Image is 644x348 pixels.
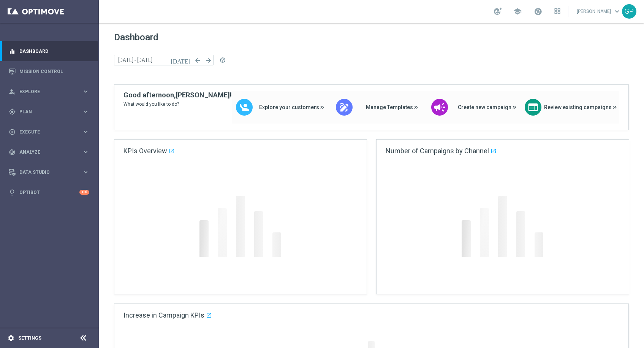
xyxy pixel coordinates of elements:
span: keyboard_arrow_down [613,7,621,16]
button: gps_fixed Plan keyboard_arrow_right [8,109,90,115]
button: equalizer Dashboard [8,48,90,54]
i: play_circle_outline [9,129,16,135]
button: person_search Explore keyboard_arrow_right [8,89,90,95]
div: +10 [79,190,89,195]
i: keyboard_arrow_right [82,148,89,156]
span: Execute [19,130,82,134]
i: gps_fixed [9,108,16,115]
span: Plan [19,110,82,114]
span: Analyze [19,150,82,154]
button: Mission Control [8,68,90,75]
i: lightbulb [9,189,16,196]
span: school [513,7,522,16]
i: equalizer [9,48,16,55]
span: Data Studio [19,170,82,175]
span: Explore [19,89,82,94]
div: Optibot [9,182,89,202]
i: track_changes [9,149,16,156]
i: settings [8,335,14,342]
button: Data Studio keyboard_arrow_right [8,169,90,175]
div: Mission Control [9,61,89,81]
a: Mission Control [19,61,89,81]
div: Analyze [9,149,82,156]
div: Plan [9,108,82,115]
a: Settings [18,336,41,340]
a: Optibot [19,182,79,202]
div: GP [622,4,636,19]
i: keyboard_arrow_right [82,168,89,176]
i: keyboard_arrow_right [82,128,89,135]
button: track_changes Analyze keyboard_arrow_right [8,149,90,155]
div: Data Studio [9,169,82,176]
a: Dashboard [19,41,89,61]
div: Explore [9,88,82,95]
button: lightbulb Optibot +10 [8,189,90,195]
div: Execute [9,129,82,135]
div: Dashboard [9,41,89,61]
i: person_search [9,88,16,95]
i: keyboard_arrow_right [82,88,89,95]
button: play_circle_outline Execute keyboard_arrow_right [8,129,90,135]
i: keyboard_arrow_right [82,108,89,115]
a: [PERSON_NAME]keyboard_arrow_down [576,6,622,17]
